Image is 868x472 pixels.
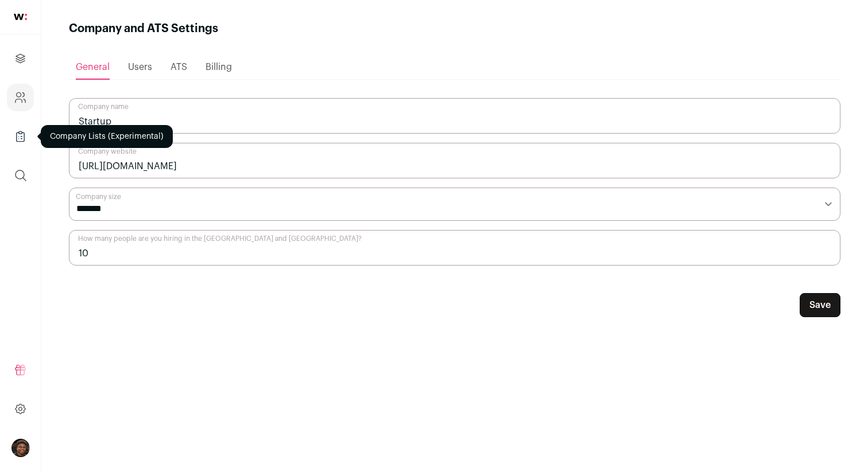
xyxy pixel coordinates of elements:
input: Company name [69,98,840,134]
a: Users [128,56,152,79]
img: 10995846-medium_jpg [11,439,30,457]
input: How many people are you hiring in the US and Canada? [69,230,840,266]
a: ATS [170,56,187,79]
a: Company and ATS Settings [7,84,34,111]
button: Open dropdown [11,439,30,457]
a: Company Lists [7,123,34,150]
div: Company Lists (Experimental) [41,125,173,148]
h1: Company and ATS Settings [69,21,218,37]
a: Billing [206,56,232,79]
button: Save [800,293,840,317]
span: General [76,63,110,72]
span: Users [128,63,152,72]
a: Projects [7,45,34,72]
img: wellfound-shorthand-0d5821cbd27db2630d0214b213865d53afaa358527fdda9d0ea32b1df1b89c2c.svg [14,14,27,20]
input: Company website [69,143,840,178]
span: ATS [170,63,187,72]
span: Billing [206,63,232,72]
